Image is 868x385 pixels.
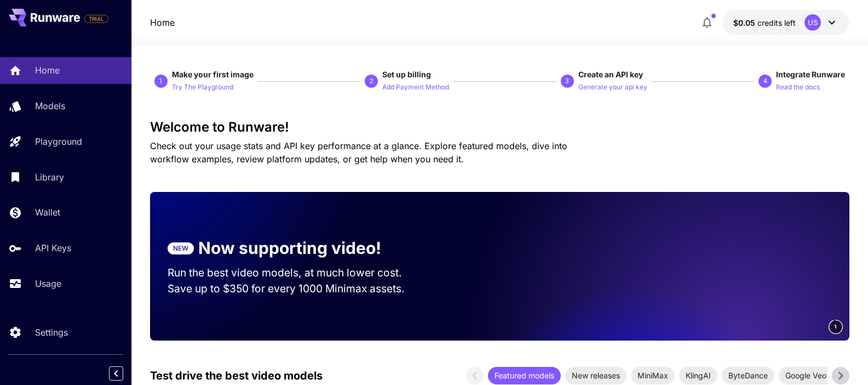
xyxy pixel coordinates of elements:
div: Google Veo [779,367,833,384]
button: Generate your api key [578,80,647,93]
p: NEW [173,244,188,253]
nav: breadcrumb [150,16,175,29]
span: MiniMax [631,370,675,381]
div: MiniMax [631,367,675,384]
p: Run the best video models, at much lower cost. [168,265,423,281]
button: Collapse sidebar [109,366,123,381]
a: Home [150,16,175,29]
div: Collapse sidebar [117,364,131,383]
p: 4 [763,76,767,86]
span: Featured models [488,370,561,381]
p: Generate your api key [578,82,647,93]
button: $0.05US [722,10,849,35]
span: Check out your usage stats and API key performance at a glance. Explore featured models, dive int... [150,140,567,165]
div: New releases [565,367,626,384]
div: $0.05 [733,17,796,29]
p: Settings [35,326,68,339]
p: Usage [35,277,61,290]
button: Add Payment Method [382,80,449,93]
h3: Welcome to Runware! [150,120,850,135]
button: Read the docs [776,80,820,93]
div: KlingAI [679,367,717,384]
p: Add Payment Method [382,82,449,93]
span: Google Veo [779,370,833,381]
p: Library [35,171,64,184]
p: API Keys [35,241,71,254]
span: Integrate Runware [776,70,845,79]
p: Home [35,64,60,77]
span: 1 [834,322,837,331]
p: Save up to $350 for every 1000 Minimax assets. [168,281,423,297]
span: Set up billing [382,70,431,79]
div: ByteDance [722,367,774,384]
span: ByteDance [722,370,774,381]
p: Try The Playground [172,82,233,93]
span: Add your payment card to enable full platform functionality. [84,12,108,25]
div: US [804,14,821,31]
button: Try The Playground [172,80,233,93]
span: $0.05 [733,18,757,27]
span: Make your first image [172,70,254,79]
span: credits left [757,18,796,27]
span: TRIAL [85,15,108,23]
p: Playground [35,135,82,148]
p: Test drive the best video models [150,367,323,384]
span: New releases [565,370,626,381]
p: 1 [159,76,163,86]
p: 2 [370,76,373,86]
p: Now supporting video! [198,236,381,261]
p: Models [35,99,65,112]
span: KlingAI [679,370,717,381]
div: Featured models [488,367,561,384]
span: Create an API key [578,70,643,79]
p: 3 [565,76,569,86]
p: Read the docs [776,82,820,93]
p: Wallet [35,206,60,219]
